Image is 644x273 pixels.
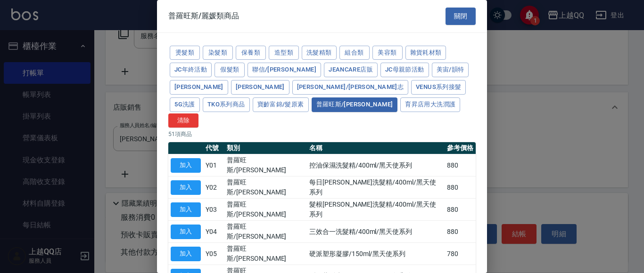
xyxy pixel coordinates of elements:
button: 美容類 [372,46,403,60]
button: 加入 [171,158,201,173]
th: 參考價格 [445,142,476,154]
button: 美宙/韻特 [432,63,469,77]
button: 保養類 [236,46,266,60]
button: JC年終活動 [170,63,212,77]
button: 造型類 [269,46,299,60]
td: Y04 [203,221,224,243]
button: 普羅旺斯/[PERSON_NAME] [312,97,398,112]
button: 清除 [168,113,198,128]
th: 代號 [203,142,224,154]
button: 染髮類 [203,46,233,60]
td: Y03 [203,199,224,221]
button: 聯信/[PERSON_NAME] [248,63,321,77]
td: 硬派塑形凝膠/150ml/黑天使系列 [307,243,445,265]
td: 780 [445,243,476,265]
td: 普羅旺斯/[PERSON_NAME] [224,154,307,177]
span: 普羅旺斯/麗媛類商品 [168,11,239,21]
td: 普羅旺斯/[PERSON_NAME] [224,177,307,199]
button: 燙髮類 [170,46,200,60]
td: 880 [445,221,476,243]
button: 雜貨耗材類 [405,46,446,60]
button: 育昇店用大洗潤護 [400,97,460,112]
button: JeanCare店販 [324,63,378,77]
button: 假髮類 [215,63,245,77]
th: 類別 [224,142,307,154]
button: [PERSON_NAME] [170,80,228,95]
button: [PERSON_NAME]/[PERSON_NAME]志 [292,80,408,95]
td: 880 [445,199,476,221]
button: 組合類 [339,46,370,60]
button: TKO系列商品 [203,97,250,112]
td: Y05 [203,243,224,265]
td: 髮根[PERSON_NAME]洗髮精/400ml/黑天使系列 [307,199,445,221]
td: 每日[PERSON_NAME]洗髮精/400ml/黑天使系列 [307,177,445,199]
button: JC母親節活動 [380,63,429,77]
button: 關閉 [446,8,476,25]
td: 880 [445,177,476,199]
button: 加入 [171,180,201,195]
td: Y02 [203,177,224,199]
p: 51 項商品 [168,130,476,138]
button: Venus系列接髮 [411,80,466,95]
td: Y01 [203,154,224,177]
button: 加入 [171,247,201,261]
button: 洗髮精類 [302,46,337,60]
th: 名稱 [307,142,445,154]
td: 普羅旺斯/[PERSON_NAME] [224,221,307,243]
td: 普羅旺斯/[PERSON_NAME] [224,243,307,265]
td: 三效合一洗髮精/400ml/黑天使系列 [307,221,445,243]
button: 加入 [171,225,201,239]
button: 寶齡富錦/髮原素 [253,97,309,112]
td: 普羅旺斯/[PERSON_NAME] [224,199,307,221]
button: 5G洗護 [170,97,200,112]
td: 880 [445,154,476,177]
button: 加入 [171,202,201,217]
button: [PERSON_NAME] [231,80,289,95]
td: 控油保濕洗髮精/400ml/黑天使系列 [307,154,445,177]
